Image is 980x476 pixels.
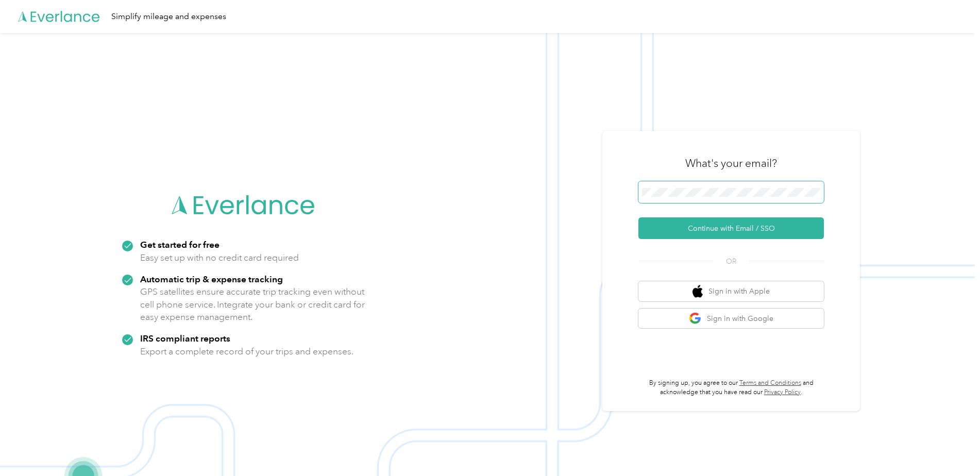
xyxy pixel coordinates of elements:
button: google logoSign in with Google [638,309,824,329]
strong: Get started for free [140,239,219,250]
a: Terms and Conditions [739,379,801,387]
p: By signing up, you agree to our and acknowledge that you have read our . [638,379,824,397]
h3: What's your email? [685,156,777,171]
button: apple logoSign in with Apple [638,281,824,301]
button: Continue with Email / SSO [638,217,824,239]
strong: IRS compliant reports [140,333,230,344]
p: Easy set up with no credit card required [140,251,299,264]
span: OR [713,256,749,267]
strong: Automatic trip & expense tracking [140,274,283,284]
div: Simplify mileage and expenses [111,10,226,23]
img: apple logo [692,285,703,298]
img: google logo [689,312,702,325]
p: Export a complete record of your trips and expenses. [140,345,353,358]
a: Privacy Policy [764,388,801,396]
p: GPS satellites ensure accurate trip tracking even without cell phone service. Integrate your bank... [140,285,365,324]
